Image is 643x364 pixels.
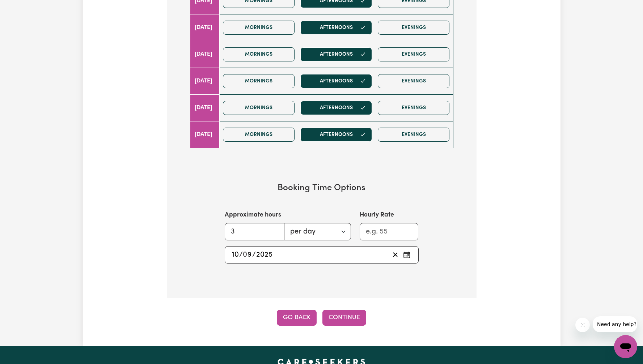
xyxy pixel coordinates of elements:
[223,101,295,115] button: Mornings
[252,251,256,259] span: /
[614,335,637,358] iframe: Button to launch messaging window
[300,128,372,142] button: Afternoons
[378,101,449,115] button: Evenings
[223,128,295,142] button: Mornings
[223,74,295,88] button: Mornings
[223,21,295,35] button: Mornings
[390,249,401,260] button: Clear start date
[190,14,220,41] td: [DATE]
[190,121,220,148] td: [DATE]
[378,21,449,35] button: Evenings
[360,210,394,220] label: Hourly Rate
[360,223,419,240] input: e.g. 55
[223,47,295,61] button: Mornings
[239,251,243,259] span: /
[243,251,247,258] span: 0
[190,41,220,68] td: [DATE]
[378,128,449,142] button: Evenings
[232,249,239,260] input: --
[190,68,220,94] td: [DATE]
[322,310,366,326] button: Continue
[225,223,284,240] input: e.g. 2.5
[190,183,453,193] h3: Booking Time Options
[300,21,372,35] button: Afternoons
[300,47,372,61] button: Afternoons
[225,210,281,220] label: Approximate hours
[593,316,637,332] iframe: Message from company
[300,74,372,88] button: Afternoons
[243,249,252,260] input: --
[300,101,372,115] button: Afternoons
[401,249,413,260] button: Pick an approximate start date
[378,47,449,61] button: Evenings
[378,74,449,88] button: Evenings
[277,310,317,326] button: Go Back
[190,94,220,121] td: [DATE]
[256,249,273,260] input: ----
[575,318,590,332] iframe: Close message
